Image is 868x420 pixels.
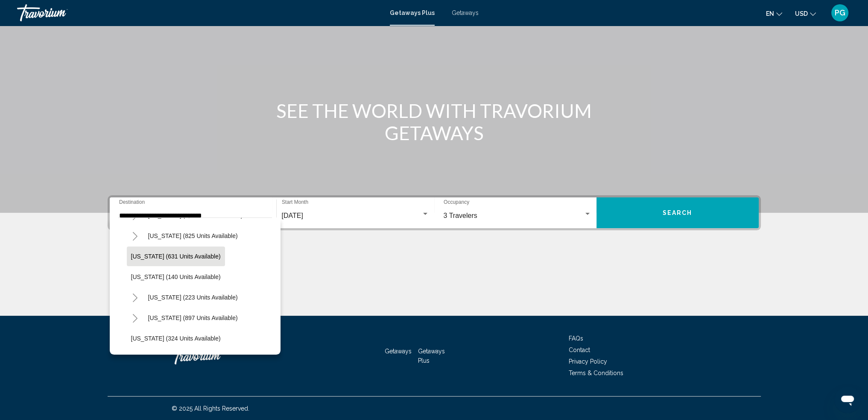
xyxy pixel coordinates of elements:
span: © 2025 All Rights Reserved. [172,405,249,412]
button: Toggle New York (223 units available) [127,289,144,306]
button: Search [596,197,759,228]
span: [US_STATE] (825 units available) [148,232,238,239]
button: [US_STATE] (1,780 units available) [144,349,247,369]
a: Travorium [17,4,381,21]
a: Contact [569,347,590,353]
a: Getaways Plus [390,9,435,16]
span: [DATE] [282,212,303,219]
button: [US_STATE] (825 units available) [144,226,242,246]
span: [US_STATE] (324 units available) [131,335,221,342]
button: Change language [766,7,782,20]
a: Getaways [452,9,479,16]
span: Search [663,210,693,217]
span: [US_STATE] (631 units available) [131,253,221,260]
span: [US_STATE] (223 units available) [148,294,238,301]
span: PG [835,9,845,17]
a: Getaways [385,348,412,355]
button: [US_STATE] (631 units available) [127,247,225,266]
span: [US_STATE] (897 units available) [148,314,238,321]
a: Privacy Policy [569,358,607,365]
a: Travorium [172,343,257,369]
span: 3 Travelers [444,212,477,219]
button: Toggle New Hampshire (825 units available) [127,227,144,244]
span: en [766,10,774,17]
button: [US_STATE] (324 units available) [127,329,225,348]
div: Search widget [110,197,759,228]
button: Change currency [795,7,816,20]
button: [US_STATE] (223 units available) [144,288,242,307]
a: Terms & Conditions [569,370,623,376]
span: [US_STATE] (140 units available) [131,273,221,280]
button: User Menu [829,4,851,22]
button: [US_STATE] (140 units available) [127,267,225,287]
a: Getaways Plus [418,348,445,364]
button: Toggle North Carolina (897 units available) [127,309,144,326]
button: [US_STATE] (897 units available) [144,308,242,328]
h1: SEE THE WORLD WITH TRAVORIUM GETAWAYS [274,100,594,144]
a: FAQs [569,335,583,342]
iframe: Button to launch messaging window [834,386,861,413]
span: USD [795,10,808,17]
